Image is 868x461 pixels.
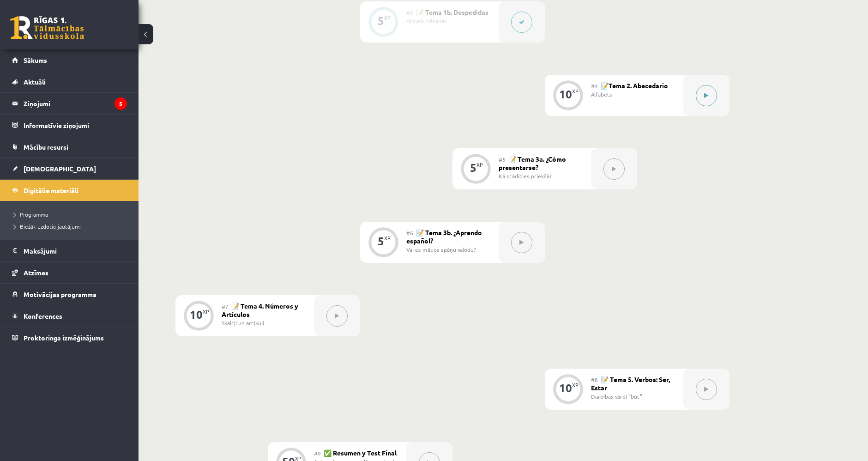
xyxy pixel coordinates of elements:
[559,384,572,392] div: 10
[406,245,492,254] div: Vai es mācos spāņu valodu?
[591,376,598,383] span: #8
[14,223,81,230] span: Biežāk uzdotie jautājumi
[12,136,127,158] a: Mācību resursi
[24,78,46,86] span: Aktuāli
[24,115,127,136] legend: Informatīvie ziņojumi
[24,143,68,151] span: Mācību resursi
[190,310,203,319] div: 10
[24,334,104,342] span: Proktoringa izmēģinājums
[12,115,127,136] a: Informatīvie ziņojumi
[24,56,47,64] span: Sākums
[14,210,129,218] a: Programma
[572,89,579,94] div: XP
[222,319,307,327] div: Skaitļi un artikuli
[10,16,84,39] a: Rīgas 1. Tālmācības vidusskola
[572,382,579,388] div: XP
[14,211,48,218] span: Programma
[12,158,127,179] a: [DEMOGRAPHIC_DATA]
[416,8,488,16] span: 📝 Tema 1b. Despedidas
[24,240,127,261] legend: Maksājumi
[222,302,298,318] span: 📝 Tema 4. Números y Artículos
[24,268,48,277] span: Atzīmes
[222,303,229,310] span: #7
[12,262,127,283] a: Atzīmes
[24,93,127,114] legend: Ziņojumi
[12,240,127,261] a: Maksājumi
[12,180,127,201] a: Digitālie materiāli
[314,449,321,457] span: #9
[591,392,676,400] div: Darbības vārdi “būt”
[24,312,62,320] span: Konferences
[591,90,676,98] div: Alfabēts
[324,449,397,457] span: ✅ Resumen y Test Final
[591,82,598,90] span: #4
[499,155,566,171] span: 📝 Tema 3a. ¿Cómo presentarse?
[12,284,127,305] a: Motivācijas programma
[406,229,413,237] span: #6
[115,97,127,110] i: 5
[12,305,127,327] a: Konferences
[476,162,483,167] div: XP
[499,156,506,163] span: #5
[384,15,391,20] div: XP
[384,236,391,241] div: XP
[12,327,127,348] a: Proktoringa izmēģinājums
[24,164,96,173] span: [DEMOGRAPHIC_DATA]
[378,237,384,245] div: 5
[12,93,127,114] a: Ziņojumi5
[591,375,670,392] span: 📝 Tema 5. Verbos: Ser, Estar
[406,9,413,16] span: #3
[470,164,476,172] div: 5
[406,17,492,25] div: Atsveicināšanās
[406,228,482,245] span: 📝 Tema 3b. ¿Aprendo español?
[203,309,209,314] div: XP
[14,222,129,230] a: Biežāk uzdotie jautājumi
[295,456,301,461] div: XP
[12,49,127,71] a: Sākums
[12,71,127,92] a: Aktuāli
[559,90,572,98] div: 10
[378,17,384,25] div: 5
[24,186,78,194] span: Digitālie materiāli
[499,172,584,180] div: Kā stādīties priekšā?
[601,81,668,90] span: 📝Tema 2. Abecedario
[24,290,96,298] span: Motivācijas programma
